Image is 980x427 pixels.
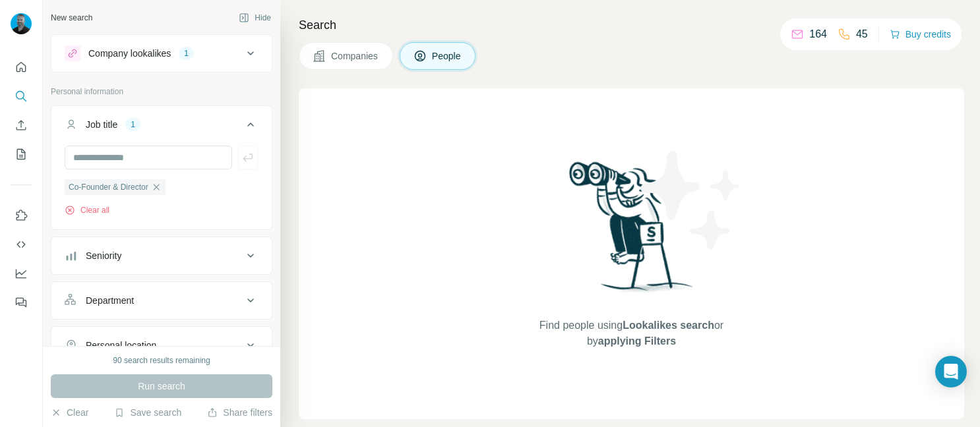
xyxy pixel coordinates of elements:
span: People [432,49,462,63]
button: Share filters [207,406,272,419]
div: Seniority [86,249,121,262]
button: Use Surfe on LinkedIn [11,204,32,227]
span: applying Filters [598,335,676,347]
button: Quick start [11,55,32,79]
div: 1 [179,47,194,59]
button: Job title1 [51,109,272,146]
p: Personal information [51,86,272,98]
span: Co-Founder & Director [69,181,148,193]
button: Hide [230,8,280,28]
button: Clear all [65,204,109,216]
div: Company lookalikes [88,47,171,60]
img: Surfe Illustration - Stars [632,141,750,260]
div: Personal location [86,339,156,352]
img: Avatar [11,13,32,34]
button: Enrich CSV [11,113,32,137]
div: 90 search results remaining [113,355,210,366]
div: 1 [125,119,140,130]
div: New search [51,12,92,24]
h4: Search [299,16,964,34]
img: Surfe Illustration - Woman searching with binoculars [563,158,700,305]
button: Feedback [11,291,32,314]
span: Lookalikes search [623,320,714,331]
p: 45 [856,26,868,42]
span: Companies [331,49,379,63]
button: Seniority [51,240,272,271]
div: Department [86,294,134,307]
button: My lists [11,142,32,166]
button: Department [51,285,272,316]
button: Use Surfe API [11,233,32,256]
button: Clear [51,406,88,419]
button: Company lookalikes1 [51,38,272,69]
button: Dashboard [11,262,32,285]
p: 164 [809,26,827,42]
button: Personal location [51,329,272,361]
button: Save search [114,406,181,419]
button: Buy credits [890,25,951,43]
div: Open Intercom Messenger [935,356,967,387]
span: Find people using or by [526,318,737,349]
button: Search [11,84,32,108]
div: Job title [86,118,117,131]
